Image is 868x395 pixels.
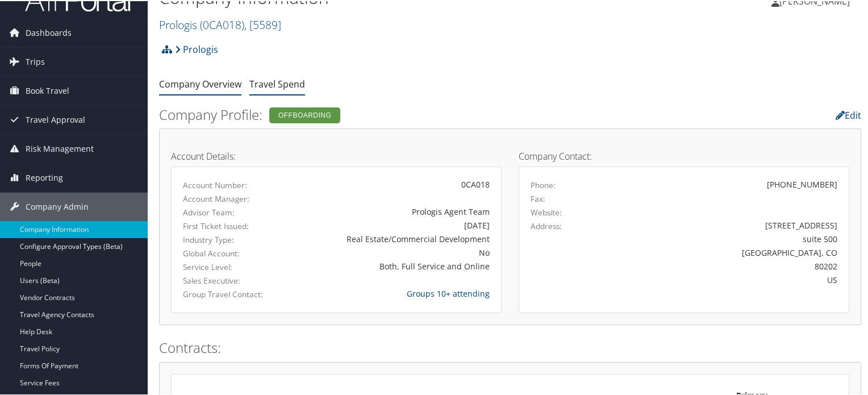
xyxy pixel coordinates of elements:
label: Global Account: [183,247,274,258]
a: Prologis [175,37,218,60]
label: First Ticket Issued: [183,219,274,231]
div: Offboarding [269,106,340,122]
div: 0CA018 [291,177,490,189]
label: Advisor Team: [183,206,274,217]
span: Risk Management [26,134,94,162]
div: Prologis Agent Team [291,205,490,217]
h2: Contracts: [159,337,861,356]
div: suite 500 [612,232,838,244]
label: Account Number: [183,178,274,190]
span: , [ 5589 ] [244,16,281,31]
span: Travel Approval [26,105,85,133]
span: Trips [26,47,45,75]
a: Travel Spend [249,77,305,89]
div: [GEOGRAPHIC_DATA], CO [612,246,838,257]
span: Book Travel [26,76,69,104]
h4: Company Contact: [519,151,849,160]
div: [DATE] [291,218,490,230]
label: Fax: [531,192,545,203]
div: 80202 [612,259,838,271]
span: Company Admin [26,192,89,220]
div: Both, Full Service and Online [291,259,490,271]
h4: Account Details: [171,151,502,160]
a: Groups 10+ attending [407,287,490,298]
label: Group Travel Contact: [183,288,274,299]
div: No [291,246,490,257]
label: Website: [531,206,562,217]
span: Dashboards [26,18,72,46]
a: Edit [836,108,861,120]
label: Service Level: [183,260,274,272]
div: [PHONE_NUMBER] [767,177,837,189]
label: Sales Executive: [183,274,274,285]
div: Real Estate/Commercial Development [291,232,490,244]
div: [STREET_ADDRESS] [612,218,838,230]
a: Prologis [159,16,281,31]
label: Phone: [531,178,556,190]
span: ( 0CA018 ) [200,16,244,31]
label: Industry Type: [183,233,274,244]
h2: Company Profile: [159,104,621,123]
label: Address: [531,219,562,231]
span: Reporting [26,163,63,191]
a: Company Overview [159,77,241,89]
div: US [612,273,838,285]
label: Account Manager: [183,192,274,203]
